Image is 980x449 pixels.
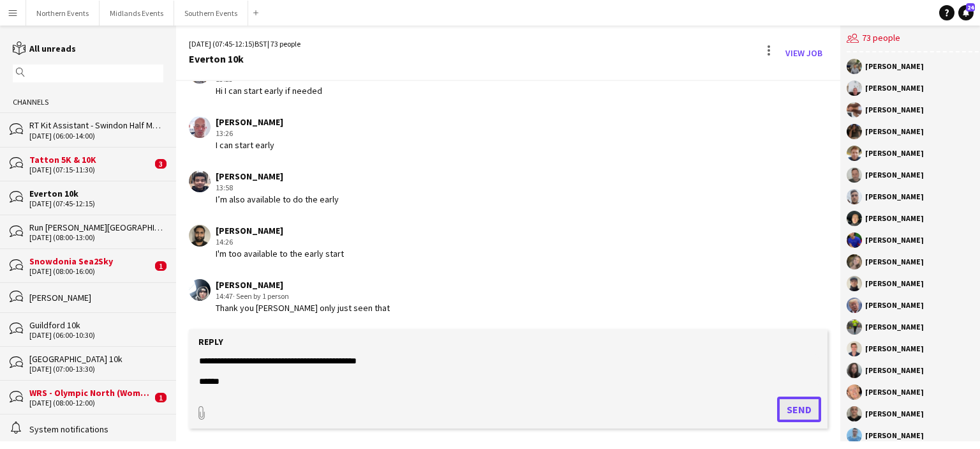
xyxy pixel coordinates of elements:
[216,128,283,139] div: 13:26
[216,248,344,259] div: I'm too available to the early start
[29,222,163,233] div: Run [PERSON_NAME][GEOGRAPHIC_DATA]
[26,1,100,26] button: Northern Events
[155,159,167,169] span: 3
[216,194,339,205] div: I’m also available to do the early
[29,292,163,303] div: [PERSON_NAME]
[29,387,152,399] div: WRS - Olympic North (Women Only)
[865,171,924,179] div: [PERSON_NAME]
[865,388,924,396] div: [PERSON_NAME]
[865,215,924,222] div: [PERSON_NAME]
[29,319,163,331] div: Guildford 10k
[966,3,975,11] span: 24
[216,291,390,302] div: 14:47
[865,84,924,92] div: [PERSON_NAME]
[865,345,924,353] div: [PERSON_NAME]
[216,302,390,314] div: Thank you [PERSON_NAME] only just seen that
[216,182,339,194] div: 13:58
[865,193,924,201] div: [PERSON_NAME]
[189,53,301,65] div: Everton 10k
[865,323,924,331] div: [PERSON_NAME]
[13,43,76,54] a: All unreads
[865,258,924,266] div: [PERSON_NAME]
[29,255,152,267] div: Snowdonia Sea2Sky
[29,423,163,435] div: System notifications
[865,410,924,418] div: [PERSON_NAME]
[865,63,924,70] div: [PERSON_NAME]
[29,154,152,165] div: Tatton 5K & 10K
[865,432,924,439] div: [PERSON_NAME]
[865,280,924,287] div: [PERSON_NAME]
[29,188,163,199] div: Everton 10k
[29,331,163,340] div: [DATE] (06:00-10:30)
[216,85,322,96] div: Hi I can start early if needed
[216,236,344,248] div: 14:26
[29,119,163,131] div: RT Kit Assistant - Swindon Half Marathon
[29,233,163,242] div: [DATE] (08:00-13:00)
[865,106,924,114] div: [PERSON_NAME]
[865,236,924,244] div: [PERSON_NAME]
[29,132,163,141] div: [DATE] (06:00-14:00)
[216,279,390,291] div: [PERSON_NAME]
[865,128,924,135] div: [PERSON_NAME]
[155,393,167,402] span: 1
[780,43,828,63] a: View Job
[29,267,152,276] div: [DATE] (08:00-16:00)
[29,165,152,174] div: [DATE] (07:15-11:30)
[174,1,248,26] button: Southern Events
[865,301,924,309] div: [PERSON_NAME]
[216,116,283,128] div: [PERSON_NAME]
[233,291,289,301] span: · Seen by 1 person
[155,261,167,271] span: 1
[29,399,152,407] div: [DATE] (08:00-12:00)
[29,353,163,365] div: [GEOGRAPHIC_DATA] 10k
[255,39,267,49] span: BST
[216,225,344,236] div: [PERSON_NAME]
[198,336,223,347] label: Reply
[865,149,924,157] div: [PERSON_NAME]
[29,199,163,208] div: [DATE] (07:45-12:15)
[189,38,301,50] div: [DATE] (07:45-12:15) | 73 people
[847,26,979,52] div: 73 people
[100,1,174,26] button: Midlands Events
[865,367,924,374] div: [PERSON_NAME]
[29,365,163,374] div: [DATE] (07:00-13:30)
[777,397,821,422] button: Send
[216,171,339,182] div: [PERSON_NAME]
[958,5,974,20] a: 24
[216,139,283,151] div: I can start early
